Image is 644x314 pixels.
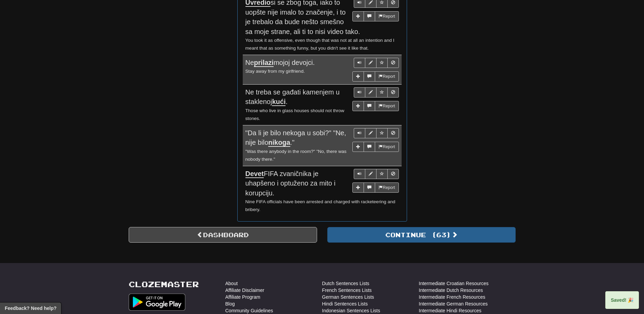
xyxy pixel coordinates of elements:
img: Get it on Google Play [129,294,186,311]
u: kući [272,98,286,106]
a: Dutch Sentences Lists [322,280,369,287]
button: Add sentence to collection [352,101,364,111]
a: Dashboard [129,227,317,243]
button: Continue (63) [327,227,516,243]
a: Affiliate Disclaimer [225,287,264,294]
u: Devet [245,170,264,178]
a: Blog [225,300,235,307]
div: More sentence controls [352,101,399,111]
a: Hindi Sentences Lists [322,300,368,307]
div: More sentence controls [352,182,399,193]
button: Toggle favorite [376,169,388,179]
button: Edit sentence [365,169,376,179]
span: "Da li je bilo nekoga u sobi?" "Ne, nije bilo ." [245,129,346,147]
div: More sentence controls [352,11,399,21]
button: Toggle favorite [376,128,388,138]
a: Affiliate Program [225,294,260,300]
small: Stay away from my girlfriend. [245,69,305,74]
button: Play sentence audio [354,169,365,179]
button: Edit sentence [365,128,376,138]
button: Toggle favorite [376,58,388,68]
button: Play sentence audio [354,87,365,98]
span: Open feedback widget [5,305,56,312]
a: About [225,280,238,287]
div: Saved! 🎉 [605,291,639,309]
a: Community Guidelines [225,307,273,314]
button: Add sentence to collection [352,142,364,152]
a: French Sentences Lists [322,287,372,294]
small: Those who live in glass houses should not throw stones. [245,108,345,121]
a: Indonesian Sentences Lists [322,307,380,314]
button: Edit sentence [365,87,376,98]
small: Nine FIFA officials have been arrested and charged with racketeering and bribery. [245,199,395,212]
button: Add sentence to collection [352,71,364,82]
button: Report [375,71,399,82]
span: Ne mojoj devojci. [245,59,315,67]
div: More sentence controls [352,71,399,82]
button: Report [375,11,399,21]
small: "Was there anybody in the room?" "No, there was nobody there." [245,149,347,162]
div: Sentence controls [354,128,399,138]
button: Toggle favorite [376,87,388,98]
button: Play sentence audio [354,128,365,138]
a: Clozemaster [129,280,199,289]
small: You took it as offensive, even though that was not at all an intention and I meant that as someth... [245,38,394,51]
button: Toggle ignore [387,169,399,179]
div: Sentence controls [354,169,399,179]
button: Add sentence to collection [352,182,364,193]
button: Toggle ignore [387,128,399,138]
div: More sentence controls [352,142,399,152]
button: Add sentence to collection [352,11,364,21]
a: Intermediate German Resources [419,300,488,307]
button: Report [375,142,399,152]
div: Sentence controls [354,87,399,98]
a: Intermediate French Resources [419,294,485,300]
a: Intermediate Croatian Resources [419,280,489,287]
button: Play sentence audio [354,58,365,68]
button: Edit sentence [365,58,376,68]
button: Toggle ignore [387,58,399,68]
u: prilazi [254,59,274,67]
span: Ne treba se gađati kamenjem u staklenoj . [245,88,340,106]
a: German Sentences Lists [322,294,374,300]
div: Sentence controls [354,58,399,68]
button: Toggle ignore [387,87,399,98]
a: Intermediate Hindi Resources [419,307,481,314]
button: Report [375,101,399,111]
span: FIFA zvaničnika je uhapšeno i optuženo za mito i korupciju. [245,170,336,197]
button: Report [375,182,399,193]
u: nikoga [268,139,290,147]
a: Intermediate Dutch Resources [419,287,483,294]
